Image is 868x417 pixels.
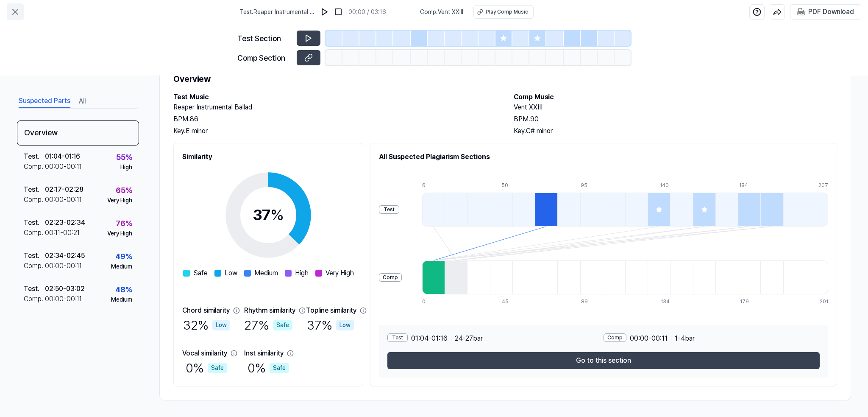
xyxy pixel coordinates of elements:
[240,8,314,17] span: Test . Reaper Instrumental Ballad
[111,295,132,304] div: Medium
[173,114,497,124] div: BPM. 86
[581,182,603,189] div: 95
[514,102,837,112] h2: Vent XXIII
[244,305,295,316] div: Rhythm similarity
[116,218,132,229] div: 76 %
[24,151,45,162] div: Test .
[502,298,524,305] div: 45
[193,268,208,278] span: Safe
[24,251,45,261] div: Test .
[24,218,45,228] div: Test .
[24,284,45,294] div: Test .
[320,8,329,16] img: play
[820,298,828,305] div: 201
[45,284,85,294] div: 02:50 - 03:02
[45,151,80,162] div: 01:04 - 01:16
[173,92,497,102] h2: Test Music
[753,8,761,16] img: help
[115,251,132,262] div: 49 %
[740,298,762,305] div: 179
[45,162,82,172] div: 00:00 - 00:11
[45,294,82,304] div: 00:00 - 00:11
[306,305,356,316] div: Topline similarity
[660,182,682,189] div: 140
[334,8,342,16] img: stop
[17,120,139,146] div: Overview
[115,284,132,295] div: 48 %
[295,268,309,278] span: High
[182,305,230,316] div: Chord similarity
[173,102,497,112] h2: Reaper Instrumental Ballad
[336,320,354,330] div: Low
[208,363,227,373] div: Safe
[225,268,237,278] span: Low
[24,185,45,195] div: Test .
[45,185,83,195] div: 02:17 - 02:28
[514,92,837,102] h2: Comp Music
[273,320,292,330] div: Safe
[182,348,227,358] div: Vocal similarity
[183,316,230,335] div: 32 %
[486,8,528,16] div: Play Comp Music
[411,333,448,344] span: 01:04 - 01:16
[237,52,292,64] div: Comp Section
[116,185,132,196] div: 65 %
[173,73,837,85] h1: Overview
[244,348,284,358] div: Inst similarity
[661,298,683,305] div: 134
[253,204,284,227] div: 37
[237,33,292,44] div: Test Section
[773,8,782,16] img: share
[379,205,399,214] div: Test
[818,182,828,189] div: 207
[501,182,524,189] div: 50
[796,5,856,19] button: PDF Download
[422,298,445,305] div: 0
[379,273,402,282] div: Comp
[270,363,289,373] div: Safe
[116,151,132,163] div: 55 %
[24,162,45,172] div: Comp .
[581,298,604,305] div: 89
[45,195,82,205] div: 00:00 - 00:11
[270,206,284,224] span: %
[244,316,292,335] div: 27 %
[604,333,626,342] div: Comp
[173,126,497,136] div: Key. E minor
[422,182,445,189] div: 6
[739,182,762,189] div: 184
[307,316,354,335] div: 37 %
[45,251,85,261] div: 02:34 - 02:45
[182,152,354,162] h2: Similarity
[514,114,837,124] div: BPM. 90
[248,358,289,378] div: 0 %
[325,268,354,278] span: Very High
[24,294,45,304] div: Comp .
[24,228,45,238] div: Comp .
[186,358,227,378] div: 0 %
[19,95,70,108] button: Suspected Parts
[79,95,86,108] button: All
[111,262,132,271] div: Medium
[473,5,534,19] button: Play Comp Music
[254,268,278,278] span: Medium
[630,333,668,344] span: 00:00 - 00:11
[379,152,828,162] h2: All Suspected Plagiarism Sections
[120,163,132,172] div: High
[45,228,80,238] div: 00:11 - 00:21
[514,126,837,136] div: Key. C# minor
[675,333,695,344] span: 1 - 4 bar
[24,261,45,271] div: Comp .
[24,195,45,205] div: Comp .
[420,8,463,17] span: Comp . Vent XXIII
[387,333,408,342] div: Test
[808,6,854,17] div: PDF Download
[387,352,820,369] button: Go to this section
[348,8,386,17] div: 00:00 / 03:16
[45,218,85,228] div: 02:23 - 02:34
[212,320,230,330] div: Low
[45,261,82,271] div: 00:00 - 00:11
[797,8,805,16] img: PDF Download
[107,196,132,205] div: Very High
